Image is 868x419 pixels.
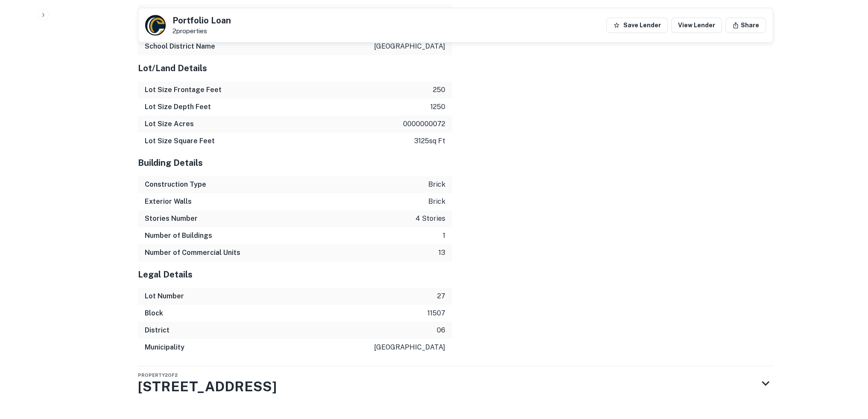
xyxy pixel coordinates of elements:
[430,102,445,112] p: 1250
[427,308,445,318] p: 11507
[172,16,231,25] h5: Portfolio Loan
[138,366,773,400] div: Property2of2[STREET_ADDRESS]
[145,231,212,241] h6: Number of Buildings
[145,196,192,207] h6: Exterior Walls
[415,214,445,224] p: 4 stories
[138,62,452,75] h5: Lot/Land Details
[438,248,445,258] p: 13
[145,179,206,190] h6: Construction Type
[825,351,868,392] iframe: Chat Widget
[145,119,194,129] h6: Lot Size Acres
[374,342,445,353] p: [GEOGRAPHIC_DATA]
[138,373,178,378] span: Property 2 of 2
[428,179,445,190] p: brick
[145,308,163,318] h6: Block
[414,136,445,146] p: 3125 sq ft
[138,376,277,397] h3: [STREET_ADDRESS]
[725,17,766,33] button: Share
[145,325,170,335] h6: District
[172,27,231,35] p: 2 properties
[403,119,445,129] p: 0000000072
[145,136,215,146] h6: Lot Size Square Feet
[443,231,445,241] p: 1
[145,214,198,224] h6: Stories Number
[428,196,445,207] p: brick
[145,248,240,258] h6: Number of Commercial Units
[138,156,452,169] h5: Building Details
[145,291,184,301] h6: Lot Number
[138,268,452,281] h5: Legal Details
[606,17,668,33] button: Save Lender
[145,342,184,353] h6: Municipality
[145,85,222,95] h6: Lot Size Frontage Feet
[671,17,722,33] a: View Lender
[145,102,211,112] h6: Lot Size Depth Feet
[437,291,445,301] p: 27
[437,325,445,335] p: 06
[145,41,215,52] h6: School District Name
[433,85,445,95] p: 250
[374,41,445,52] p: [GEOGRAPHIC_DATA]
